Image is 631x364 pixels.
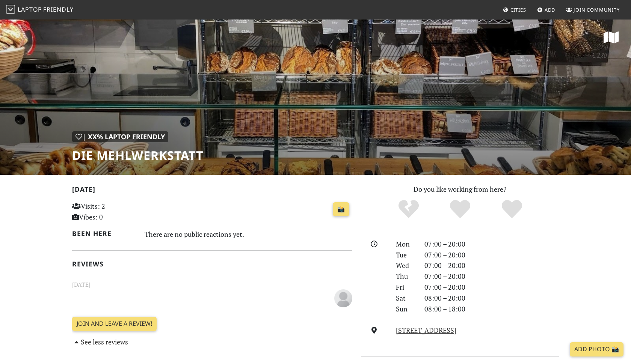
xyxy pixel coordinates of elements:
[486,199,538,220] div: Definitely!
[420,304,563,314] div: 08:00 – 18:00
[396,326,456,335] a: [STREET_ADDRESS]
[434,199,486,220] div: Yes
[420,271,563,282] div: 07:00 – 20:00
[6,5,15,14] img: LaptopFriendly
[534,3,559,17] a: Add
[43,5,73,14] span: Friendly
[391,250,420,260] div: Tue
[563,3,623,17] a: Join Community
[72,230,136,238] h2: Been here
[72,317,157,331] a: Join and leave a review!
[420,250,563,260] div: 07:00 – 20:00
[72,260,352,268] h2: Reviews
[570,342,623,356] a: Add Photo 📸
[420,282,563,293] div: 07:00 – 20:00
[68,280,357,289] small: [DATE]
[72,337,128,346] a: See less reviews
[72,185,352,196] h2: [DATE]
[6,3,74,17] a: LaptopFriendly LaptopFriendly
[545,6,556,13] span: Add
[72,148,203,162] h1: Die Mehlwerkstatt
[391,239,420,250] div: Mon
[334,293,352,302] span: Anonymous
[420,293,563,304] div: 08:00 – 20:00
[383,199,435,220] div: No
[420,239,563,250] div: 07:00 – 20:00
[18,5,42,14] span: Laptop
[420,260,563,271] div: 07:00 – 20:00
[500,3,529,17] a: Cities
[72,201,160,223] p: Visits: 2 Vibes: 0
[391,293,420,304] div: Sat
[334,289,352,307] img: blank-535327c66bd565773addf3077783bbfce4b00ec00e9fd257753287c682c7fa38.png
[72,131,168,142] div: | XX% Laptop Friendly
[510,6,526,13] span: Cities
[333,202,349,217] a: 📸
[391,282,420,293] div: Fri
[391,260,420,271] div: Wed
[361,184,559,195] p: Do you like working from here?
[145,228,353,240] div: There are no public reactions yet.
[391,271,420,282] div: Thu
[391,304,420,314] div: Sun
[574,6,620,13] span: Join Community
